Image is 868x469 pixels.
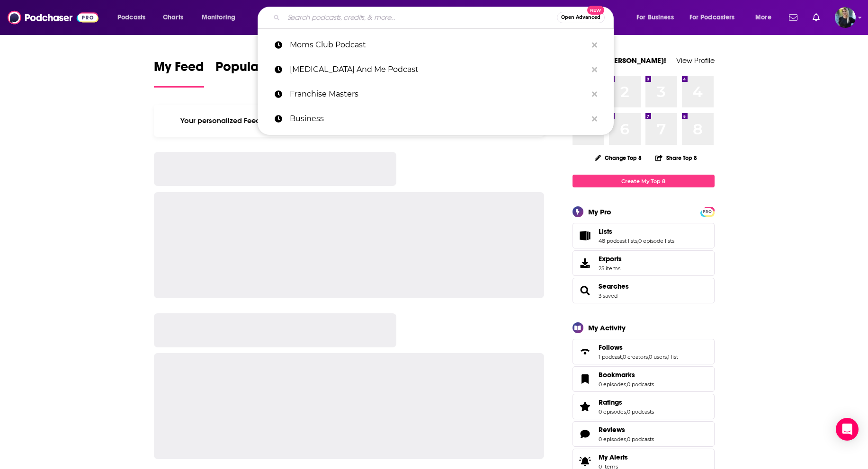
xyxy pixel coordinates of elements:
[626,436,627,442] span: ,
[573,278,715,303] span: Searches
[599,408,626,415] a: 0 episodes
[154,59,204,88] a: My Feed
[573,394,715,419] span: Ratings
[576,284,595,297] a: Searches
[258,57,614,82] a: [MEDICAL_DATA] And Me Podcast
[702,208,713,215] a: PRO
[599,453,628,461] span: My Alerts
[290,82,587,106] p: Franchise Masters
[599,255,622,263] span: Exports
[573,250,715,276] a: Exports
[627,436,654,442] a: 0 podcasts
[599,425,625,434] span: Reviews
[573,366,715,392] span: Bookmarks
[749,10,783,25] button: open menu
[573,421,715,447] span: Reviews
[154,105,545,137] div: Your personalized Feed is curated based on the Podcasts, Creators, Users, and Lists that you Follow.
[157,10,189,25] a: Charts
[599,343,623,352] span: Follows
[573,339,715,364] span: Follows
[599,265,622,272] span: 25 items
[587,6,604,15] span: New
[599,282,629,291] a: Searches
[284,10,557,25] input: Search podcasts, credits, & more...
[636,11,674,24] span: For Business
[785,9,801,26] a: Show notifications dropdown
[576,427,595,441] a: Reviews
[258,33,614,57] a: Moms Club Podcast
[290,106,587,131] p: Business
[195,10,248,25] button: open menu
[599,227,612,236] span: Lists
[576,455,595,468] span: My Alerts
[163,11,183,24] span: Charts
[589,152,648,164] button: Change Top 8
[683,10,749,25] button: open menu
[599,425,654,434] a: Reviews
[576,257,595,270] span: Exports
[267,7,623,28] div: Search podcasts, credits, & more...
[557,12,605,23] button: Open AdvancedNew
[835,7,856,28] img: User Profile
[622,354,623,360] span: ,
[202,11,235,24] span: Monitoring
[258,106,614,131] a: Business
[588,323,626,332] div: My Activity
[576,400,595,413] a: Ratings
[599,292,617,299] a: 3 saved
[835,7,856,28] button: Show profile menu
[290,33,587,57] p: Moms Club Podcast
[702,208,713,215] span: PRO
[561,15,600,20] span: Open Advanced
[630,10,686,25] button: open menu
[627,381,654,388] a: 0 podcasts
[599,238,637,244] a: 48 podcast lists
[599,436,626,442] a: 0 episodes
[154,59,204,80] span: My Feed
[836,418,859,441] div: Open Intercom Messenger
[215,59,296,88] a: Popular Feed
[576,372,595,386] a: Bookmarks
[637,238,638,244] span: ,
[111,10,158,25] button: open menu
[835,7,856,28] span: Logged in as ChelseaKershaw
[599,343,678,352] a: Follows
[573,223,715,248] span: Lists
[668,354,678,360] a: 1 list
[638,238,674,244] a: 0 episode lists
[623,354,648,360] a: 0 creators
[626,381,627,388] span: ,
[755,11,771,24] span: More
[599,354,622,360] a: 1 podcast
[649,354,667,360] a: 0 users
[648,354,649,360] span: ,
[215,59,296,80] span: Popular Feed
[689,11,735,24] span: For Podcasters
[655,149,698,167] button: Share Top 8
[667,354,668,360] span: ,
[573,56,666,65] a: Welcome [PERSON_NAME]!
[626,408,627,415] span: ,
[599,398,622,407] span: Ratings
[290,57,587,82] p: Infertility And Me Podcast
[599,371,654,379] a: Bookmarks
[588,207,611,216] div: My Pro
[8,9,98,27] img: Podchaser - Follow, Share and Rate Podcasts
[576,345,595,358] a: Follows
[599,227,674,236] a: Lists
[117,11,145,24] span: Podcasts
[676,56,715,65] a: View Profile
[599,371,635,379] span: Bookmarks
[599,381,626,388] a: 0 episodes
[576,229,595,242] a: Lists
[573,175,715,187] a: Create My Top 8
[599,398,654,407] a: Ratings
[809,9,823,26] a: Show notifications dropdown
[258,82,614,106] a: Franchise Masters
[627,408,654,415] a: 0 podcasts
